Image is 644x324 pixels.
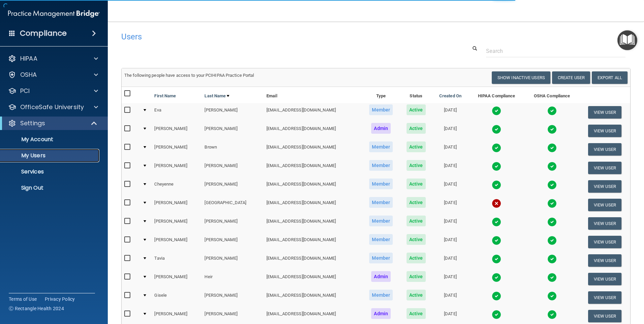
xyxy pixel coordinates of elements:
[264,122,362,140] td: [EMAIL_ADDRESS][DOMAIN_NAME]
[152,233,202,251] td: [PERSON_NAME]
[20,119,45,127] p: Settings
[202,103,264,122] td: [PERSON_NAME]
[547,125,557,134] img: tick.e7d51cea.svg
[407,179,426,189] span: Active
[152,140,202,159] td: [PERSON_NAME]
[369,234,393,245] span: Member
[492,106,501,116] img: tick.e7d51cea.svg
[371,308,391,319] span: Admin
[362,87,400,103] th: Type
[152,288,202,307] td: Gisele
[4,136,96,143] p: My Account
[588,254,621,267] button: View User
[202,233,264,251] td: [PERSON_NAME]
[552,71,590,84] button: Create User
[202,196,264,214] td: [GEOGRAPHIC_DATA]
[152,214,202,233] td: [PERSON_NAME]
[264,87,362,103] th: Email
[492,217,501,227] img: tick.e7d51cea.svg
[524,87,579,103] th: OSHA Compliance
[547,180,557,190] img: tick.e7d51cea.svg
[492,143,501,153] img: tick.e7d51cea.svg
[492,125,501,134] img: tick.e7d51cea.svg
[20,29,67,38] h4: Compliance
[371,123,391,134] span: Admin
[432,214,469,233] td: [DATE]
[407,104,426,115] span: Active
[492,254,501,264] img: tick.e7d51cea.svg
[407,253,426,263] span: Active
[407,123,426,134] span: Active
[432,103,469,122] td: [DATE]
[432,140,469,159] td: [DATE]
[547,199,557,208] img: tick.e7d51cea.svg
[124,73,254,78] span: The following people have access to your PCIHIPAA Practice Portal
[588,106,621,119] button: View User
[369,179,393,189] span: Member
[20,87,30,95] p: PCI
[202,288,264,307] td: [PERSON_NAME]
[547,143,557,153] img: tick.e7d51cea.svg
[152,159,202,177] td: [PERSON_NAME]
[492,180,501,190] img: tick.e7d51cea.svg
[4,185,96,191] p: Sign Out
[492,162,501,171] img: tick.e7d51cea.svg
[202,140,264,159] td: Brown
[432,177,469,196] td: [DATE]
[369,290,393,300] span: Member
[439,92,461,100] a: Created On
[45,296,75,302] a: Privacy Policy
[588,125,621,137] button: View User
[202,159,264,177] td: [PERSON_NAME]
[588,236,621,248] button: View User
[407,308,426,319] span: Active
[369,160,393,171] span: Member
[400,87,432,103] th: Status
[407,290,426,300] span: Active
[121,32,414,41] h4: Users
[492,71,550,84] button: Show Inactive Users
[469,87,525,103] th: HIPAA Compliance
[588,217,621,230] button: View User
[547,106,557,116] img: tick.e7d51cea.svg
[371,271,391,282] span: Admin
[264,159,362,177] td: [EMAIL_ADDRESS][DOMAIN_NAME]
[264,251,362,270] td: [EMAIL_ADDRESS][DOMAIN_NAME]
[432,196,469,214] td: [DATE]
[264,177,362,196] td: [EMAIL_ADDRESS][DOMAIN_NAME]
[20,71,37,79] p: OSHA
[154,92,176,100] a: First Name
[202,122,264,140] td: [PERSON_NAME]
[152,103,202,122] td: Eva
[369,141,393,152] span: Member
[20,103,84,111] p: OfficeSafe University
[202,251,264,270] td: [PERSON_NAME]
[547,310,557,319] img: tick.e7d51cea.svg
[8,103,98,111] a: OfficeSafe University
[264,196,362,214] td: [EMAIL_ADDRESS][DOMAIN_NAME]
[547,162,557,171] img: tick.e7d51cea.svg
[547,273,557,282] img: tick.e7d51cea.svg
[588,291,621,304] button: View User
[588,273,621,285] button: View User
[152,177,202,196] td: Cheyenne
[8,7,100,21] img: PMB logo
[588,143,621,156] button: View User
[432,288,469,307] td: [DATE]
[547,291,557,301] img: tick.e7d51cea.svg
[9,305,64,312] span: Ⓒ Rectangle Health 2024
[432,233,469,251] td: [DATE]
[4,152,96,159] p: My Users
[432,122,469,140] td: [DATE]
[407,141,426,152] span: Active
[369,197,393,208] span: Member
[492,199,501,208] img: cross.ca9f0e7f.svg
[4,168,96,175] p: Services
[486,45,625,57] input: Search
[8,71,98,79] a: OSHA
[264,233,362,251] td: [EMAIL_ADDRESS][DOMAIN_NAME]
[264,140,362,159] td: [EMAIL_ADDRESS][DOMAIN_NAME]
[9,296,37,302] a: Terms of Use
[202,270,264,288] td: Heir
[492,236,501,245] img: tick.e7d51cea.svg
